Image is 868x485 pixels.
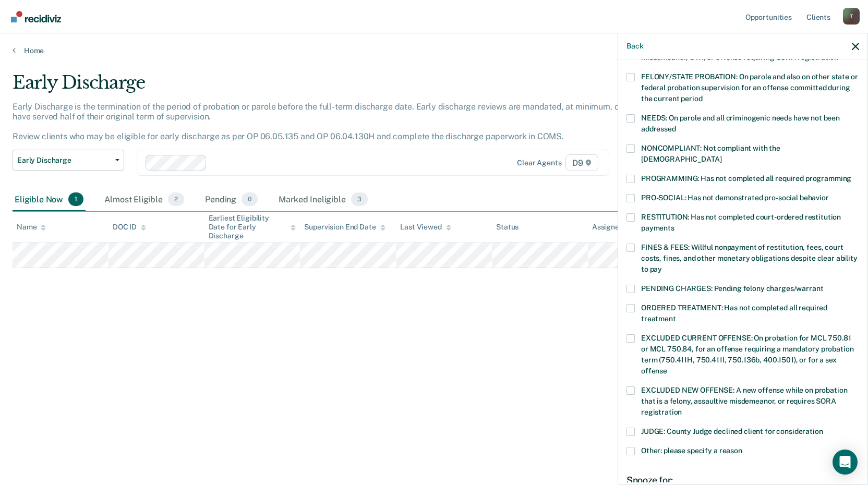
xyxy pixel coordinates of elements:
div: Status [496,223,519,232]
p: Early Discharge is the termination of the period of probation or parole before the full-term disc... [13,102,660,142]
div: Supervision End Date [304,223,385,232]
div: Clear agents [517,159,561,167]
div: Name [17,223,46,232]
span: RESTITUTION: Has not completed court-ordered restitution payments [641,213,841,232]
span: FELONY/STATE PROBATION: On parole and also on other state or federal probation supervision for an... [641,72,858,103]
span: ORDERED TREATMENT: Has not completed all required treatment [641,304,827,323]
div: Assigned to [592,223,641,232]
span: EXCLUDED CURRENT OFFENSE: On probation for MCL 750.81 or MCL 750.84, for an offense requiring a m... [641,334,853,375]
a: Home [13,46,855,55]
div: Early Discharge [13,72,664,102]
span: JUDGE: County Judge declined client for consideration [641,427,823,435]
div: Eligible Now [13,188,86,211]
div: Marked Ineligible [276,188,370,211]
button: Profile dropdown button [843,8,860,25]
span: PRO-SOCIAL: Has not demonstrated pro-social behavior [641,193,829,202]
div: Open Intercom Messenger [833,450,858,475]
span: PROGRAMMING: Has not completed all required programming [641,174,851,183]
button: Back [626,42,643,51]
div: Almost Eligible [102,188,186,211]
div: Pending [203,188,260,211]
span: Early Discharge [17,156,111,165]
span: Other: please specify a reason [641,446,742,455]
div: T [843,8,860,25]
span: NONCOMPLIANT: Not compliant with the [DEMOGRAPHIC_DATA] [641,144,780,163]
span: 2 [168,192,184,206]
img: Recidiviz [11,11,61,22]
span: FINES & FEES: Willful nonpayment of restitution, fees, court costs, fines, and other monetary obl... [641,243,858,273]
span: PENDING CHARGES: Pending felony charges/warrant [641,284,823,293]
span: 3 [351,192,368,206]
span: 1 [68,192,83,206]
div: Last Viewed [400,223,451,232]
span: EXCLUDED NEW OFFENSE: A new offense while on probation that is a felony, assaultive misdemeanor, ... [641,386,847,416]
span: NEEDS: On parole and all criminogenic needs have not been addressed [641,114,840,133]
div: DOC ID [113,223,146,232]
span: 0 [242,192,258,206]
div: Earliest Eligibility Date for Early Discharge [209,214,296,240]
span: D9 [565,154,598,171]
